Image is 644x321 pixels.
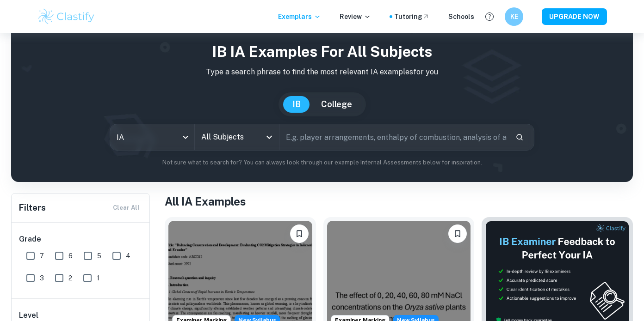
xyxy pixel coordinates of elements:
[19,201,46,214] h6: Filters
[509,12,520,22] h6: KE
[290,224,309,243] button: Bookmark
[512,129,527,145] button: Search
[68,251,73,261] span: 6
[110,124,194,150] div: IA
[263,131,276,144] button: Open
[482,9,497,24] button: Help and Feedback
[278,12,321,22] p: Exemplars
[448,224,467,243] button: Bookmark
[19,234,143,245] h6: Grade
[448,12,474,22] a: Schools
[37,7,96,26] img: Clastify logo
[542,8,607,25] button: UPGRADE NOW
[19,310,143,321] h6: Level
[68,273,72,283] span: 2
[19,158,625,167] p: Not sure what to search for? You can always look through our example Internal Assessments below f...
[394,12,430,22] a: Tutoring
[19,41,625,63] h1: IB IA examples for all subjects
[165,193,633,210] h1: All IA Examples
[97,273,99,283] span: 1
[40,251,44,261] span: 7
[312,96,361,113] button: College
[505,7,523,26] button: KE
[126,251,130,261] span: 4
[97,251,101,261] span: 5
[40,273,44,283] span: 3
[19,67,625,78] p: Type a search phrase to find the most relevant IA examples for you
[279,124,508,150] input: E.g. player arrangements, enthalpy of combustion, analysis of a big city...
[340,12,371,22] p: Review
[283,96,310,113] button: IB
